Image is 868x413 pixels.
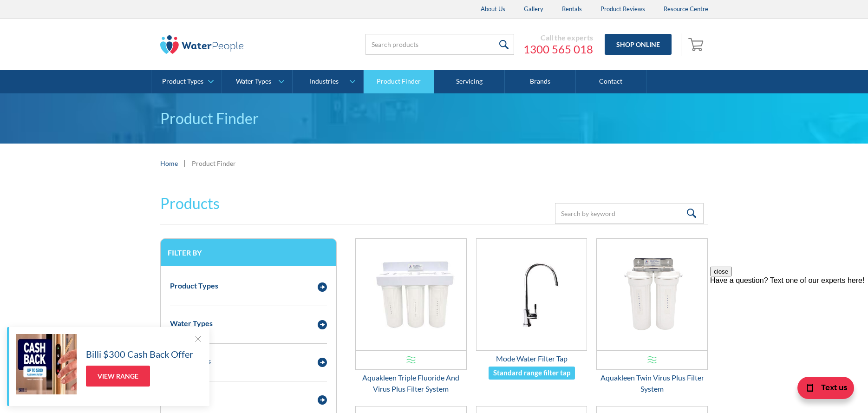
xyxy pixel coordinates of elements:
[476,238,587,380] a: Mode Water Filter TapMode Water Filter TapStandard range filter tap
[170,318,213,329] div: Water Types
[576,70,646,93] a: Contact
[151,70,222,93] a: Product Types
[355,372,467,394] div: Aquakleen Triple Fluoride And Virus Plus Filter System
[183,157,187,169] div: |
[236,78,271,85] div: Water Types
[365,34,514,55] input: Search products
[310,78,339,85] div: Industries
[364,70,434,93] a: Product Finder
[493,367,570,378] div: Standard range filter tap
[605,34,672,55] a: Shop Online
[775,367,868,413] iframe: podium webchat widget bubble
[523,42,593,56] a: 1300 565 018
[160,158,178,168] a: Home
[596,372,708,394] div: Aquakleen Twin Virus Plus Filter System
[597,239,707,350] img: Aquakleen Twin Virus Plus Filter System
[168,248,329,257] h3: Filter by
[686,33,708,56] a: Open empty cart
[523,33,593,42] div: Call the experts
[596,238,708,394] a: Aquakleen Twin Virus Plus Filter SystemAquakleen Twin Virus Plus Filter System
[505,70,575,93] a: Brands
[170,280,218,291] div: Product Types
[160,192,220,215] h2: Products
[434,70,505,93] a: Servicing
[162,78,203,85] div: Product Types
[86,347,193,361] h5: Billi $300 Cash Back Offer
[222,70,292,93] a: Water Types
[688,37,706,52] img: shopping cart
[710,267,868,378] iframe: podium webchat widget prompt
[476,353,587,364] div: Mode Water Filter Tap
[16,334,77,394] img: Billi $300 Cash Back Offer
[293,70,363,93] a: Industries
[355,238,467,394] a: Aquakleen Triple Fluoride And Virus Plus Filter SystemAquakleen Triple Fluoride And Virus Plus Fi...
[555,203,704,224] input: Search by keyword
[160,107,708,130] h1: Product Finder
[160,35,244,54] img: The Water People
[356,239,466,350] img: Aquakleen Triple Fluoride And Virus Plus Filter System
[476,239,587,350] img: Mode Water Filter Tap
[192,158,236,168] div: Product Finder
[86,366,150,387] a: View Range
